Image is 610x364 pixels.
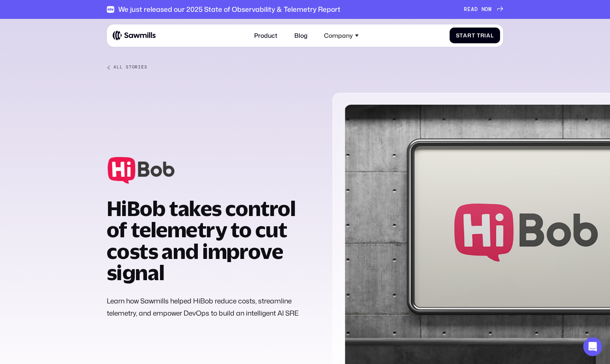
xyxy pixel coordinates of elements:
[491,32,494,39] span: l
[324,32,353,39] div: Company
[472,32,475,39] span: t
[467,32,472,39] span: r
[488,6,492,13] span: W
[290,27,312,44] a: Blog
[464,6,467,13] span: R
[474,6,478,13] span: D
[484,32,486,39] span: i
[463,32,467,39] span: a
[118,6,340,14] div: We just released our 2025 State of Observability & Telemetry Report
[107,196,296,285] strong: HiBob takes control of telemetry to cut costs and improve signal
[320,27,363,44] div: Company
[486,32,491,39] span: a
[482,6,485,13] span: N
[456,32,460,39] span: S
[467,6,471,13] span: E
[459,32,463,39] span: t
[583,337,602,356] div: Open Intercom Messenger
[107,295,318,320] p: Learn how Sawmills helped HiBob reduce costs, streamline telemetry, and empower DevOps to build a...
[471,6,474,13] span: A
[485,6,488,13] span: O
[450,28,500,43] a: StartTrial
[480,32,485,39] span: r
[464,6,503,13] a: READNOW
[477,32,480,39] span: T
[250,27,282,44] a: Product
[107,65,503,70] a: All Stories
[113,65,147,70] div: All Stories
